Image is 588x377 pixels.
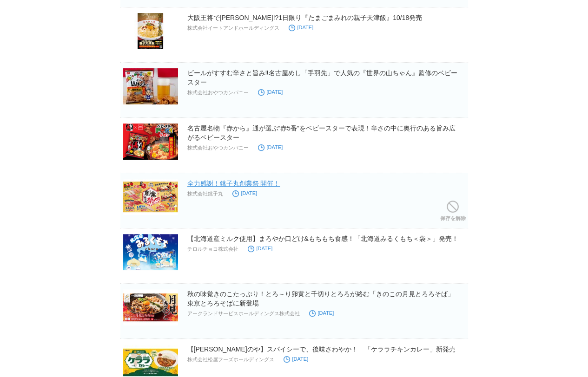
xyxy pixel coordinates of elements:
[187,235,458,242] a: 【北海道産ミルク使用】まろやか口どけ&もちもち食感！「北海道みるくもち＜袋＞」発売！
[187,144,249,151] p: 株式会社おやつカンパニー
[440,198,466,228] a: 保存を解除
[123,123,178,160] img: 名古屋名物『赤から』通が選ぶ“赤5番”をベビースターで表現！辛さの中に奥行のある旨み広がるベビースター
[187,180,280,187] a: 全力感謝！銚子丸創業祭 開催！
[123,179,178,215] img: 全力感謝！銚子丸創業祭 開催！
[123,13,178,49] img: 大阪王将で玉子まみれ!?1日限り『たまごまみれの親子天津飯』10/18発売
[232,190,258,196] time: [DATE]
[187,69,457,86] a: ビールがすすむ辛さと旨み‼名古屋めし「手羽先」で人気の『世界の山ちゃん』監修のベビースター
[187,290,454,307] a: 秋の味覚きのこたっぷり！とろ～り卵黄と千切りとろろが絡む「きのこの月見とろろそば」東京とろろそばに新登場
[123,234,178,270] img: 【北海道産ミルク使用】まろやか口どけ&もちもち食感！「北海道みるくもち＜袋＞」発売！
[258,89,283,95] time: [DATE]
[187,190,223,197] p: 株式会社銚子丸
[187,25,279,32] p: 株式会社イートアンドホールディングス
[248,246,273,251] time: [DATE]
[187,124,456,141] a: 名古屋名物『赤から』通が選ぶ“赤5番”をベビースターで表現！辛さの中に奥行のある旨み広がるベビースター
[123,289,178,325] img: 秋の味覚きのこたっぷり！とろ～り卵黄と千切りとろろが絡む「きのこの月見とろろそば」東京とろろそばに新登場
[187,14,423,21] a: 大阪王将で[PERSON_NAME]!?1日限り『たまごまみれの親子天津飯』10/18発売
[284,356,309,362] time: [DATE]
[187,89,249,96] p: 株式会社おやつカンパニー
[123,68,178,104] img: ビールがすすむ辛さと旨み‼名古屋めし「手羽先」で人気の『世界の山ちゃん』監修のベビースター
[187,310,300,317] p: アークランドサービスホールディングス株式会社
[187,345,456,353] a: 【[PERSON_NAME]のや】スパイシーで、後味さわやか！ 「ケララチキンカレー」新発売
[187,356,274,363] p: 株式会社松屋フーズホールディングス
[187,246,238,253] p: チロルチョコ株式会社
[309,310,334,316] time: [DATE]
[258,144,283,150] time: [DATE]
[289,25,314,30] time: [DATE]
